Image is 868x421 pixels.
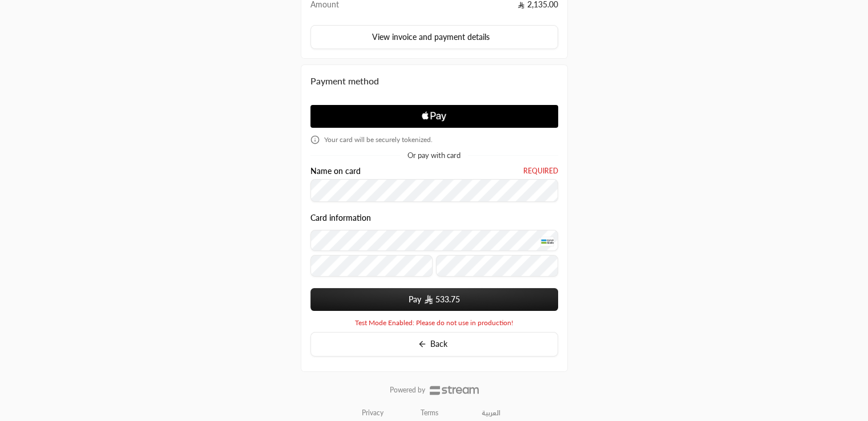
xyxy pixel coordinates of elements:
[310,332,558,357] button: Back
[310,213,371,222] legend: Card information
[310,288,558,311] button: Pay SAR533.75
[390,386,425,395] p: Powered by
[310,213,558,281] div: Card information
[310,167,558,203] div: Name on card
[362,408,383,418] a: Privacy
[523,167,558,176] span: Required
[310,230,558,252] input: Credit Card
[310,25,558,49] button: View invoice and payment details
[435,294,460,305] span: 533.75
[310,74,558,88] div: Payment method
[540,237,554,246] img: MADA
[324,135,433,144] span: Your card will be securely tokenized.
[436,255,558,277] input: CVC
[310,255,433,277] input: Expiry date
[425,295,433,304] img: SAR
[407,152,461,159] span: Or pay with card
[355,318,513,327] span: Test Mode Enabled: Please do not use in production!
[430,339,447,349] span: Back
[310,167,361,176] label: Name on card
[421,408,438,418] a: Terms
